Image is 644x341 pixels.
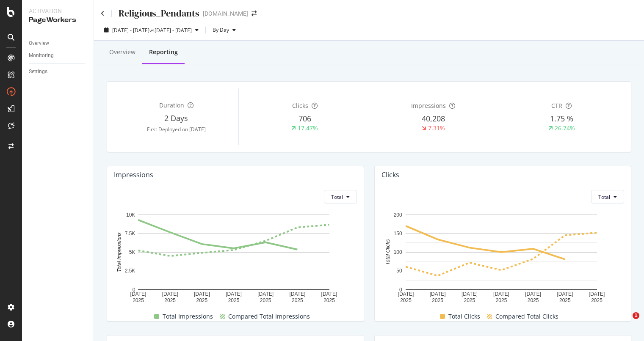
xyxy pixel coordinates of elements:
[149,27,192,34] span: vs [DATE] - [DATE]
[591,297,603,303] text: 2025
[550,113,573,124] span: 1.75 %
[209,26,229,33] span: By Day
[116,233,122,272] text: Total Impressions
[298,124,318,132] div: 17.47%
[324,190,357,203] button: Total
[292,297,303,303] text: 2025
[321,291,337,297] text: [DATE]
[551,102,562,110] span: CTR
[393,250,402,256] text: 100
[396,268,402,274] text: 50
[164,113,188,123] span: 2 Days
[125,231,135,236] text: 7.5K
[381,210,621,304] svg: A chart.
[429,291,445,297] text: [DATE]
[29,15,87,25] div: PageWorkers
[29,51,88,60] a: Monitoring
[432,297,443,303] text: 2025
[260,297,271,303] text: 2025
[299,113,311,124] span: 706
[196,297,207,303] text: 2025
[112,27,149,34] span: [DATE] - [DATE]
[114,170,153,179] div: Impressions
[130,291,146,297] text: [DATE]
[323,297,335,303] text: 2025
[109,48,135,56] div: Overview
[252,11,257,16] div: arrow-right-arrow-left
[422,113,445,124] span: 40,208
[384,239,390,265] text: Total Clicks
[393,212,402,218] text: 200
[289,291,305,297] text: [DATE]
[399,287,402,293] text: 0
[29,7,87,15] div: Activation
[114,126,238,133] div: First Deployed on [DATE]
[29,39,49,48] div: Overview
[194,291,210,297] text: [DATE]
[133,287,135,293] text: 0
[126,212,135,218] text: 10K
[29,67,88,76] a: Settings
[133,297,144,303] text: 2025
[228,297,240,303] text: 2025
[101,11,105,16] a: Click to go back
[559,297,570,303] text: 2025
[448,311,480,322] span: Total Clicks
[101,23,202,37] button: [DATE] - [DATE]vs[DATE] - [DATE]
[557,291,573,297] text: [DATE]
[464,297,475,303] text: 2025
[461,291,477,297] text: [DATE]
[159,101,184,109] span: Duration
[125,268,135,274] text: 2.5K
[633,312,639,319] span: 1
[615,312,636,333] iframe: Intercom live chat
[119,7,199,20] div: Religious_Pendants
[589,291,605,297] text: [DATE]
[164,297,176,303] text: 2025
[381,170,399,179] div: Clicks
[292,102,308,110] span: Clicks
[555,124,575,132] div: 26.74%
[398,291,414,297] text: [DATE]
[525,291,541,297] text: [DATE]
[228,311,310,322] span: Compared Total Impressions
[411,102,446,110] span: Impressions
[129,250,135,256] text: 5K
[495,297,507,303] text: 2025
[400,297,412,303] text: 2025
[162,291,178,297] text: [DATE]
[331,193,343,201] span: Total
[428,124,445,132] div: 7.31%
[29,51,54,60] div: Monitoring
[598,193,610,201] span: Total
[29,67,47,76] div: Settings
[114,210,353,304] svg: A chart.
[591,190,624,203] button: Total
[226,291,242,297] text: [DATE]
[493,291,509,297] text: [DATE]
[149,48,178,56] div: Reporting
[163,311,213,322] span: Total Impressions
[209,23,239,37] button: By Day
[495,311,558,322] span: Compared Total Clicks
[203,9,248,18] div: [DOMAIN_NAME]
[29,39,88,48] a: Overview
[257,291,274,297] text: [DATE]
[393,231,402,236] text: 150
[527,297,539,303] text: 2025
